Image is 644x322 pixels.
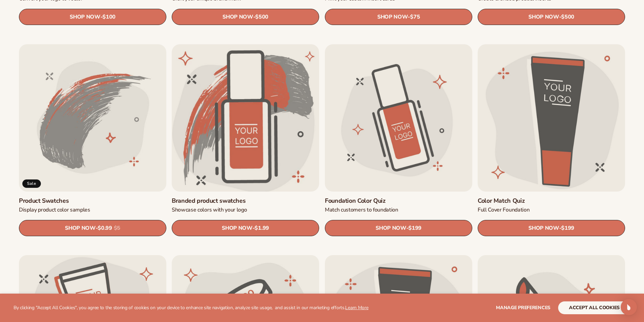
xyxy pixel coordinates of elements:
[222,225,253,231] span: SHOP NOW
[621,299,637,315] div: Open Intercom Messenger
[256,14,269,21] span: $500
[98,225,112,231] span: $0.99
[19,220,166,236] a: SHOP NOW- $0.99 $5
[478,197,625,205] a: Color Match Quiz
[19,9,166,25] a: SHOP NOW- $100
[478,220,625,236] a: SHOP NOW- $199
[114,225,120,231] s: $5
[561,14,574,21] span: $500
[65,225,95,231] span: SHOP NOW
[19,197,166,205] a: Product Swatches
[496,301,550,314] button: Manage preferences
[528,14,559,20] span: SHOP NOW
[410,14,420,21] span: $75
[70,14,100,20] span: SHOP NOW
[255,225,269,231] span: $1.99
[345,304,368,311] a: Learn More
[408,225,422,231] span: $199
[496,304,550,311] span: Manage preferences
[172,197,319,205] a: Branded product swatches
[172,220,319,236] a: SHOP NOW- $1.99
[377,14,408,20] span: SHOP NOW
[528,225,559,231] span: SHOP NOW
[558,301,630,314] button: accept all cookies
[561,225,574,231] span: $199
[325,220,472,236] a: SHOP NOW- $199
[325,197,472,205] a: Foundation Color Quiz
[172,9,319,25] a: SHOP NOW- $500
[325,9,472,25] a: SHOP NOW- $75
[14,305,368,311] p: By clicking "Accept All Cookies", you agree to the storing of cookies on your device to enhance s...
[376,225,406,231] span: SHOP NOW
[478,9,625,25] a: SHOP NOW- $500
[222,14,253,20] span: SHOP NOW
[102,14,116,21] span: $100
